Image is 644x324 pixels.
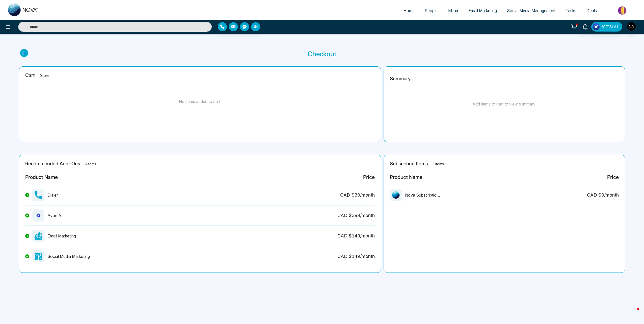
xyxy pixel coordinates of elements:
[463,6,502,15] a: Email Marketing
[25,161,375,167] h2: Recommended Add-Ons
[8,4,38,16] img: Nova CRM Logo
[566,8,576,13] span: Tasks
[448,8,458,13] span: Inbox
[25,250,90,262] div: Social Media Marketing
[337,212,375,219] div: CAD $ 399 /month
[587,192,619,198] div: CAD $ 0 /month
[468,8,497,13] span: Email Marketing
[586,8,597,13] span: Deals
[25,73,375,78] h2: Cart
[507,8,555,13] span: Social Media Management
[581,6,602,15] a: Deals
[425,8,438,13] span: People
[627,307,639,319] iframe: Intercom live chat
[35,191,42,199] img: missing
[340,192,375,198] div: CAD $ 30 /month
[25,209,63,222] div: Avon AI
[443,6,463,15] a: Inbox
[601,24,618,30] span: AVON AI
[35,212,42,219] img: missing
[308,49,336,59] p: Checkout
[420,6,443,15] a: People
[25,173,58,181] div: Product Name
[337,253,375,260] div: CAD $ 149 /month
[363,173,375,181] div: Price
[502,6,560,15] a: Social Media Management
[85,162,96,166] span: 4 items
[179,98,221,104] p: No items added to cart.
[607,173,619,181] div: Price
[390,75,411,83] p: Summary
[627,22,636,31] img: User Avatar
[337,232,375,239] div: CAD $ 149 /month
[392,191,400,199] img: missing
[593,23,600,30] img: Lead Flow
[35,253,42,260] img: missing
[405,192,440,198] p: Nova Subscription Fee
[433,162,444,166] span: 1 items
[591,22,622,32] button: AVON AI
[390,173,422,181] div: Product Name
[40,73,50,78] span: 0 items
[25,230,76,242] div: Email Marketing
[560,6,581,15] a: Tasks
[35,232,42,240] img: missing
[604,5,641,16] img: Market-place.gif
[25,189,58,201] div: Dialer
[398,6,420,15] a: Home
[404,8,415,13] span: Home
[390,161,619,167] h2: Subscribed Items
[472,101,536,107] p: Add items to cart to view summary.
